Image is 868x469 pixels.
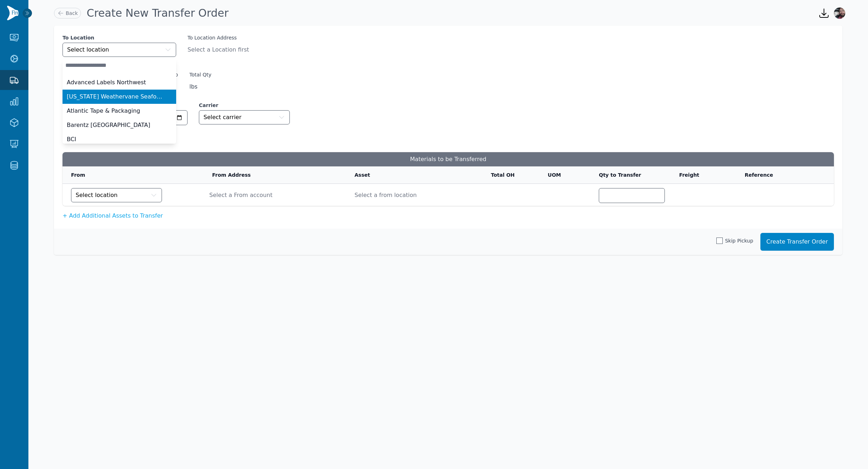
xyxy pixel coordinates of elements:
[63,152,834,166] h3: Materials to be Transferred
[188,46,249,54] span: Select a Location first
[834,7,845,19] img: Gareth Morales
[346,166,482,184] th: Asset
[67,78,146,87] span: Advanced Labels Northwest
[671,166,736,184] th: Freight
[67,46,109,54] span: Select location
[63,43,176,57] button: Select location
[63,212,163,220] button: + Add Additional Assets to Transfer
[482,166,539,184] th: Total OH
[354,187,477,199] span: Select a from location
[76,191,118,199] span: Select location
[209,191,340,199] span: Select a From account
[725,237,753,244] span: Skip Pickup
[204,113,242,122] span: Select carrier
[63,58,176,73] input: Select location
[71,188,162,202] button: Select location
[87,7,229,20] h1: Create New Transfer Order
[760,233,834,251] button: Create Transfer Order
[67,92,163,101] span: [US_STATE] Weathervane Seafoods LLC
[188,34,249,41] label: To Location Address
[736,166,818,184] th: Reference
[204,166,346,184] th: From Address
[63,166,204,184] th: From
[67,135,76,144] span: BCI
[199,110,290,124] button: Select carrier
[199,102,290,109] label: Carrier
[590,166,671,184] th: Qty to Transfer
[539,166,590,184] th: UOM
[189,71,211,78] label: Total Qty
[67,121,150,129] span: Barentz [GEOGRAPHIC_DATA]
[54,8,81,18] a: Back
[67,107,140,115] span: Atlantic Tape & Packaging
[189,82,211,91] span: lbs
[63,34,176,41] label: To Location
[7,6,18,20] img: Finventory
